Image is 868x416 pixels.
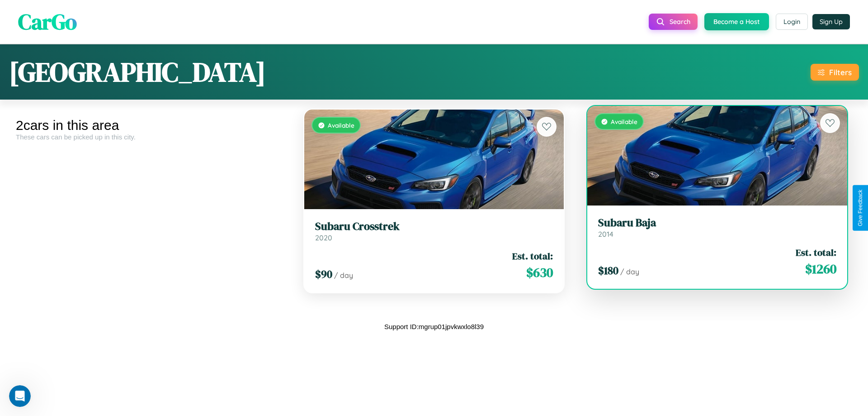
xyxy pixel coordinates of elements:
span: $ 630 [526,263,553,282]
span: 2020 [315,233,332,242]
div: Filters [829,67,852,77]
button: Search [649,14,698,30]
h3: Subaru Crosstrek [315,220,553,233]
span: / day [334,271,353,280]
p: Support ID: mgrup01jpvkwxlo8l39 [384,320,484,333]
span: Available [328,121,354,129]
span: $ 180 [598,263,618,278]
span: 2014 [598,230,613,239]
button: Become a Host [704,13,769,30]
div: Give Feedback [857,190,863,226]
span: Available [611,118,637,125]
span: CarGo [18,7,77,37]
span: $ 1260 [805,260,836,278]
span: Est. total: [512,249,553,263]
a: Subaru Baja2014 [598,216,836,239]
span: Est. total: [796,246,836,259]
button: Filters [811,64,859,81]
span: / day [620,267,639,276]
iframe: Intercom live chat [9,385,31,407]
h3: Subaru Baja [598,216,836,230]
div: 2 cars in this area [16,118,286,133]
button: Login [776,14,808,30]
div: These cars can be picked up in this city. [16,133,286,141]
span: $ 90 [315,267,332,282]
span: Search [670,18,690,26]
a: Subaru Crosstrek2020 [315,220,553,242]
h1: [GEOGRAPHIC_DATA] [9,53,266,91]
button: Sign Up [812,14,850,29]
